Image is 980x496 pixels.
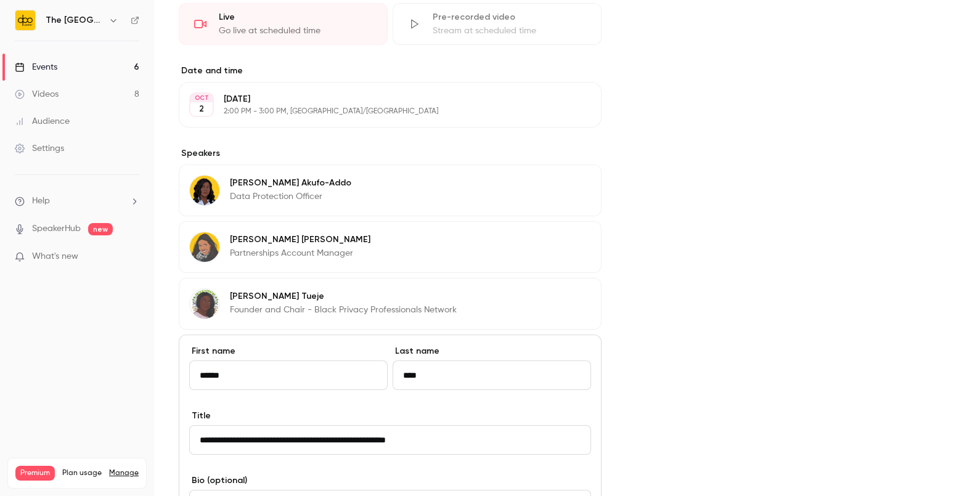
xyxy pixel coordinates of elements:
[190,232,219,262] img: Luz Chavez
[15,61,57,73] div: Events
[15,466,55,481] span: Premium
[32,222,81,235] a: SpeakerHub
[189,474,591,487] label: Bio (optional)
[224,107,536,116] p: 2:00 PM - 3:00 PM, [GEOGRAPHIC_DATA]/[GEOGRAPHIC_DATA]
[179,165,602,216] div: Cynthia Akufo-Addo[PERSON_NAME] Akufo-AddoData Protection Officer
[46,14,104,26] h6: The [GEOGRAPHIC_DATA]
[230,247,370,259] p: Partnerships Account Manager
[189,410,591,422] label: Title
[189,345,388,357] label: First name
[393,345,591,357] label: Last name
[219,25,372,37] div: Go live at scheduled time
[230,190,351,203] p: Data Protection Officer
[190,176,219,205] img: Cynthia Akufo-Addo
[179,65,602,77] label: Date and time
[230,304,457,316] p: Founder and Chair - Black Privacy Professionals Network
[179,278,602,330] div: Christina Tueje[PERSON_NAME] TuejeFounder and Chair - Black Privacy Professionals Network
[15,88,59,100] div: Videos
[109,468,139,478] a: Manage
[88,223,113,235] span: new
[62,468,102,478] span: Plan usage
[230,290,457,303] p: [PERSON_NAME] Tueje
[224,93,536,105] p: [DATE]
[32,250,78,263] span: What's new
[15,142,64,155] div: Settings
[433,11,586,23] div: Pre-recorded video
[15,10,35,30] img: The DPO Centre
[179,221,602,273] div: Luz Chavez[PERSON_NAME] [PERSON_NAME]Partnerships Account Manager
[179,147,602,160] label: Speakers
[15,115,70,128] div: Audience
[393,3,602,45] div: Pre-recorded videoStream at scheduled time
[199,103,204,115] p: 2
[32,195,50,208] span: Help
[15,195,139,208] li: help-dropdown-opener
[230,177,351,189] p: [PERSON_NAME] Akufo-Addo
[179,3,388,45] div: LiveGo live at scheduled time
[219,11,372,23] div: Live
[230,234,370,246] p: [PERSON_NAME] [PERSON_NAME]
[433,25,586,37] div: Stream at scheduled time
[190,94,213,102] div: OCT
[190,289,219,319] img: Christina Tueje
